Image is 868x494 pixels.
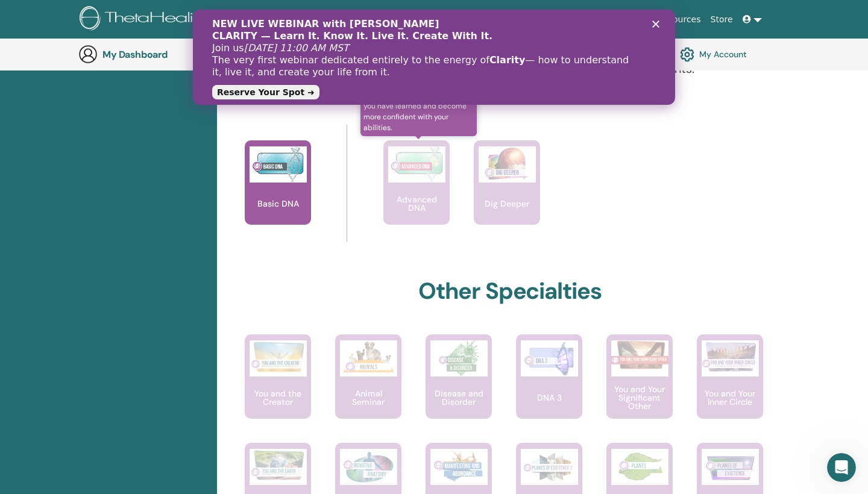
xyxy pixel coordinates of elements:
img: Basic DNA [250,146,307,183]
img: Advanced DNA [388,146,445,183]
img: Disease and Disorder [430,340,488,377]
h3: My Dashboard [102,49,223,60]
a: You and Your Inner Circle You and Your Inner Circle [697,334,763,443]
img: generic-user-icon.jpg [78,45,98,64]
div: Schließen [459,11,471,18]
a: Store [706,8,738,31]
img: Intuitive Anatomy [340,449,397,485]
p: You and the Creator [245,389,311,406]
p: Basic DNA [253,199,304,208]
img: Dig Deeper [479,146,536,183]
a: Dig Deeper Dig Deeper [474,140,540,249]
a: About [386,8,421,31]
a: Animal Seminar Animal Seminar [335,334,401,443]
a: DNA 3 DNA 3 [516,334,582,443]
a: Reserve Your Spot ➜ [19,75,127,90]
img: DNA 3 [521,340,578,377]
iframe: Intercom live chat [827,453,856,482]
b: Clarity [297,45,332,56]
p: You and Your Significant Other [606,385,673,410]
h2: Other Specialties [418,278,602,305]
iframe: Intercom live chat Banner [193,10,675,105]
a: Courses & Seminars [421,8,517,31]
a: You and Your Significant Other You and Your Significant Other [606,334,673,443]
img: Planes of Existence 2 [521,449,578,485]
a: Disease and Disorder Disease and Disorder [426,334,492,443]
a: You and the Creator You and the Creator [245,334,311,443]
img: Animal Seminar [340,340,397,377]
span: is the seminar to take after completing Basic DNA. Go more in depth into the technique, learn how... [360,54,477,136]
img: cog.svg [680,44,694,64]
a: Resources [653,8,706,31]
p: You and Your Inner Circle [697,389,763,406]
img: logo.png [80,6,224,33]
a: Success Stories [577,8,653,31]
img: Plant Seminar [611,449,668,485]
a: Certification [516,8,577,31]
img: You and Your Inner Circle [702,340,759,373]
p: Dig Deeper [480,199,534,208]
p: DNA 3 [532,393,567,402]
img: You and the Earth [250,449,307,481]
img: Manifesting and Abundance [430,449,488,485]
p: Advanced DNA [383,195,450,212]
a: Basic DNA Basic DNA [245,140,311,249]
a: My Account [680,44,747,64]
a: is the seminar to take after completing Basic DNA. Go more in depth into the technique, learn how... [383,140,450,249]
img: Planes of Existence [702,449,759,485]
img: You and Your Significant Other [611,340,668,370]
img: You and the Creator [250,340,307,374]
p: Disease and Disorder [426,389,492,406]
p: Animal Seminar [335,389,401,406]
